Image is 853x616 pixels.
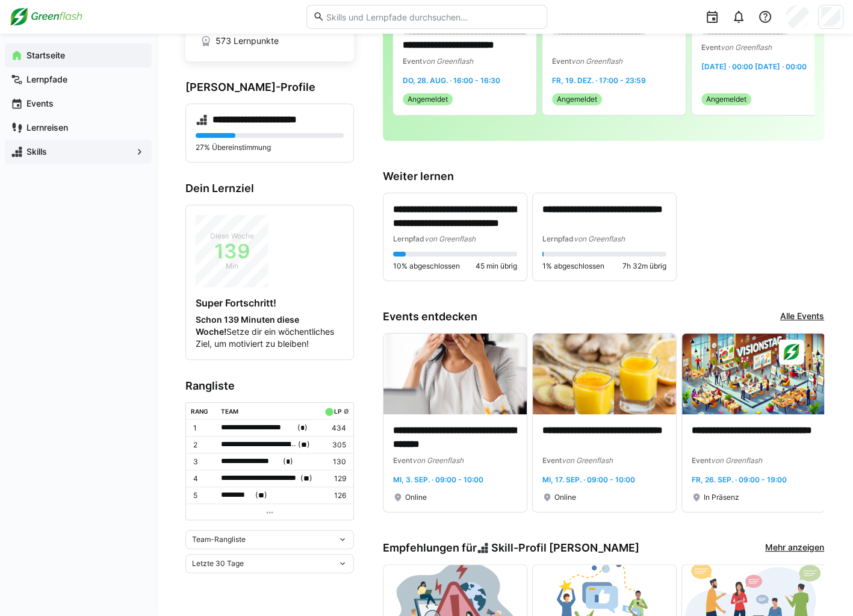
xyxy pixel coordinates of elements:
[704,493,739,502] span: In Präsenz
[393,261,460,271] span: 10% abgeschlossen
[185,379,354,393] h3: Rangliste
[185,81,354,94] h3: [PERSON_NAME]-Profile
[405,493,427,502] span: Online
[542,261,604,271] span: 1% abgeschlossen
[221,408,238,415] div: Team
[193,491,211,500] p: 5
[322,457,346,467] p: 130
[701,62,807,71] span: [DATE] · 00:00 [DATE] · 00:00
[343,405,349,415] a: ø
[692,475,787,484] span: Fr, 26. Sep. · 09:00 - 19:00
[476,261,517,271] span: 45 min übrig
[393,234,424,243] span: Lernpfad
[408,95,448,104] span: Angemeldet
[393,475,483,484] span: Mi, 3. Sep. · 09:00 - 10:00
[192,559,244,568] span: Letzte 30 Tage
[711,456,762,465] span: von Greenflash
[322,491,346,500] p: 126
[403,57,422,66] span: Event
[298,438,310,451] span: ( )
[554,493,576,502] span: Online
[552,57,571,66] span: Event
[383,310,477,323] h3: Events entdecken
[412,456,464,465] span: von Greenflash
[193,474,211,484] p: 4
[542,475,635,484] span: Mi, 17. Sep. · 09:00 - 10:00
[383,170,824,183] h3: Weiter lernen
[196,143,344,152] p: 27% Übereinstimmung
[322,440,346,450] p: 305
[574,234,625,243] span: von Greenflash
[491,541,639,555] span: Skill-Profil [PERSON_NAME]
[193,457,211,467] p: 3
[557,95,597,104] span: Angemeldet
[383,334,527,414] img: image
[196,314,299,337] strong: Schon 139 Minuten diese Woche!
[383,541,639,555] h3: Empfehlungen für
[542,456,562,465] span: Event
[552,76,646,85] span: Fr, 19. Dez. · 17:00 - 23:59
[322,423,346,433] p: 434
[571,57,622,66] span: von Greenflash
[692,456,711,465] span: Event
[706,95,746,104] span: Angemeldet
[542,234,574,243] span: Lernpfad
[765,541,824,555] a: Mehr anzeigen
[185,182,354,195] h3: Dein Lernziel
[682,334,825,414] img: image
[216,35,279,47] span: 573 Lernpunkte
[721,43,772,52] span: von Greenflash
[283,455,293,468] span: ( )
[701,43,721,52] span: Event
[300,472,312,485] span: ( )
[196,297,344,309] h4: Super Fortschritt!
[192,535,246,544] span: Team-Rangliste
[193,423,211,433] p: 1
[193,440,211,450] p: 2
[780,310,824,323] a: Alle Events
[191,408,208,415] div: Rang
[562,456,613,465] span: von Greenflash
[393,456,412,465] span: Event
[334,408,341,415] div: LP
[403,76,500,85] span: Do, 28. Aug. · 16:00 - 16:30
[422,57,473,66] span: von Greenflash
[533,334,676,414] img: image
[196,314,344,350] p: Setze dir ein wöchentliches Ziel, um motiviert zu bleiben!
[622,261,666,271] span: 7h 32m übrig
[324,11,540,22] input: Skills und Lernpfade durchsuchen…
[322,474,346,484] p: 129
[255,489,267,502] span: ( )
[424,234,476,243] span: von Greenflash
[297,422,308,434] span: ( )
